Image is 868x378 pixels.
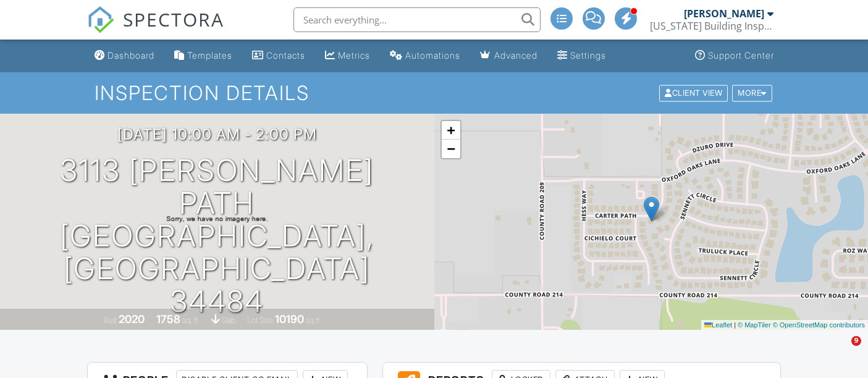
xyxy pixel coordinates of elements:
h1: 3113 [PERSON_NAME] Path [GEOGRAPHIC_DATA], [GEOGRAPHIC_DATA] 34484 [20,154,415,317]
iframe: Intercom live chat [826,336,856,366]
input: Search everything... [293,7,541,32]
div: Templates [187,50,232,61]
span: SPECTORA [123,6,224,32]
div: Support Center [708,50,774,61]
div: Dashboard [107,50,154,61]
a: SPECTORA [87,17,224,43]
span: Built [103,316,117,325]
span: + [447,122,455,138]
a: Settings [552,44,611,67]
a: Automations (Advanced) [385,44,465,67]
div: 2020 [119,313,145,325]
span: Lot Size [247,316,273,325]
div: Advanced [494,50,537,61]
span: sq. ft. [182,316,200,325]
a: © MapTiler [738,321,771,329]
span: slab [222,316,235,325]
span: | [734,321,736,329]
div: Contacts [266,50,305,61]
div: Settings [570,50,606,61]
div: Metrics [338,50,370,61]
div: 1758 [156,313,180,325]
h1: Inspection Details [95,82,773,104]
a: Dashboard [90,44,159,67]
div: More [732,85,772,101]
a: Metrics [320,44,375,67]
div: Florida Building Inspectorz [650,20,773,32]
a: Contacts [247,44,310,67]
div: Client View [659,85,728,101]
span: 9 [851,336,861,346]
div: 10190 [275,313,304,325]
a: Advanced [475,44,542,67]
a: Support Center [690,44,779,67]
img: Marker [644,196,659,222]
a: Leaflet [704,321,732,329]
a: Client View [658,88,731,97]
a: Zoom in [442,121,460,140]
a: Templates [169,44,237,67]
div: Automations [405,50,460,61]
img: The Best Home Inspection Software - Spectora [87,6,114,33]
span: sq.ft. [306,316,321,325]
h3: [DATE] 10:00 am - 2:00 pm [117,126,317,143]
span: − [447,141,455,156]
a: Zoom out [442,140,460,158]
a: © OpenStreetMap contributors [773,321,865,329]
div: [PERSON_NAME] [684,7,764,20]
